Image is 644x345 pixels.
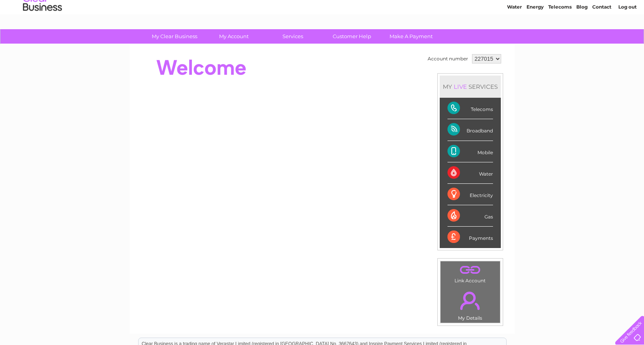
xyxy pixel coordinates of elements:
td: Link Account [440,261,500,285]
div: Clear Business is a trading name of Verastar Limited (registered in [GEOGRAPHIC_DATA] No. 3667643... [139,4,506,38]
a: Customer Help [320,29,384,44]
a: Log out [618,33,637,39]
a: . [442,287,498,314]
a: 0333 014 3131 [497,4,551,14]
div: Telecoms [447,98,493,119]
a: My Account [202,29,266,44]
a: Energy [526,33,544,39]
a: Water [507,33,522,39]
div: Broadband [447,119,493,141]
div: Gas [447,205,493,227]
div: MY SERVICES [440,76,501,98]
td: My Details [440,285,500,323]
div: Payments [447,227,493,248]
div: Electricity [447,184,493,205]
div: LIVE [452,83,469,90]
a: Make A Payment [379,29,443,44]
a: Contact [592,33,611,39]
td: Account number [426,52,470,65]
a: My Clear Business [142,29,207,44]
div: Mobile [447,141,493,162]
img: logo.png [23,20,62,44]
div: Water [447,162,493,184]
a: Blog [576,33,588,39]
a: Telecoms [548,33,572,39]
a: . [442,263,498,277]
a: Services [261,29,325,44]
